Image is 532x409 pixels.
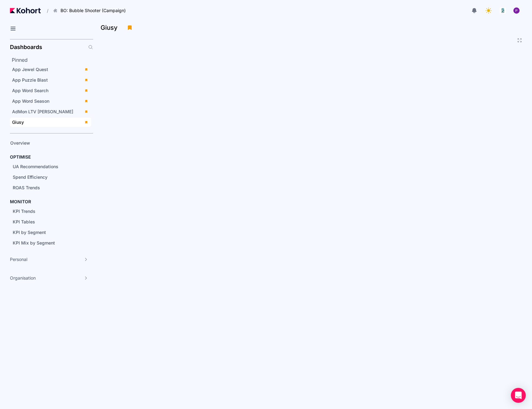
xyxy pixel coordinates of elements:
[12,98,49,104] span: App Word Season
[8,138,83,148] a: Overview
[12,88,48,93] span: App Word Search
[11,207,83,216] a: KPI Trends
[13,185,40,190] span: ROAS Trends
[11,238,83,248] a: KPI Mix by Segment
[11,173,83,182] a: Spend Efficiency
[10,140,30,146] span: Overview
[12,119,24,125] span: Giusy
[10,86,91,95] a: App Word Search
[11,162,83,171] a: UA Recommendations
[42,7,48,14] span: /
[61,7,126,14] span: BO: Bubble Shooter (Campaign)
[11,217,83,227] a: KPI Tables
[10,97,91,106] a: App Word Season
[13,174,47,180] span: Spend Efficiency
[511,388,526,403] div: Open Intercom Messenger
[10,8,41,13] img: Kohort logo
[13,209,35,214] span: KPI Trends
[10,199,31,205] h4: MONITOR
[50,5,132,16] button: BO: Bubble Shooter (Campaign)
[13,164,58,169] span: UA Recommendations
[10,107,91,116] a: AdMon LTV [PERSON_NAME]
[11,183,83,192] a: ROAS Trends
[10,65,91,74] a: App Jewel Quest
[10,44,42,50] h2: Dashboards
[11,228,83,237] a: KPI by Segment
[12,56,93,64] h2: Pinned
[10,118,91,127] a: Giusy
[10,75,91,85] a: App Puzzle Blast
[12,67,48,72] span: App Jewel Quest
[13,230,46,235] span: KPI by Segment
[517,38,522,43] button: Fullscreen
[13,240,55,245] span: KPI Mix by Segment
[101,25,121,31] h3: Giusy
[13,219,35,224] span: KPI Tables
[10,275,36,281] span: Organisation
[10,256,27,263] span: Personal
[500,7,506,14] img: logo_logo_images_1_20240607072359498299_20240828135028712857.jpeg
[12,77,48,83] span: App Puzzle Blast
[10,154,31,160] h4: OPTIMISE
[12,109,73,114] span: AdMon LTV [PERSON_NAME]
